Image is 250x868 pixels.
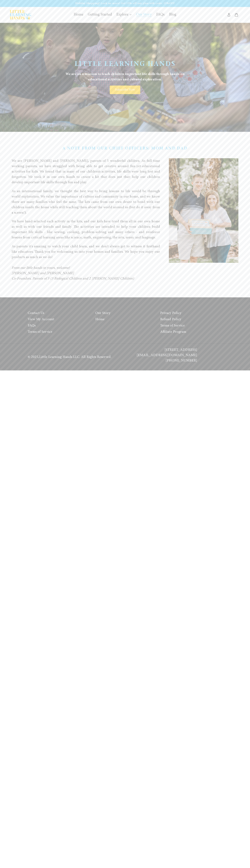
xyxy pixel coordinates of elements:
[137,347,197,363] p: [STREET_ADDRESS]
[28,318,54,321] a: View My Account
[115,88,135,91] span: Subscribe Now
[62,146,187,151] span: A NOTE FROM OUR CHIEF OFFICERS: MOM AND DAD
[75,60,175,69] span: Little Learning Hands
[12,244,160,260] span: As parents it's amazing to watch your child learn, and we don't always get to witness it firsthan...
[160,311,181,315] a: Privacy Policy
[12,189,160,215] span: As an international family, we thought the best way to bring lessons to life would be through wor...
[160,330,186,334] a: Affiliate Program
[12,265,160,281] span: From our little hands to yours, welcome! [PERSON_NAME] and [PERSON_NAME] Co-Founders, Parents of ...
[28,330,52,334] a: Terms of Service
[116,13,128,17] span: Explore
[167,11,178,18] a: Blog
[95,311,110,315] a: Our Story
[12,219,160,240] span: We have hand-selected each activity in the kits, and our kids have tried them all in our own home...
[136,13,152,17] span: Our Story
[137,353,197,357] a: [EMAIL_ADDRESS][DOMAIN_NAME]
[10,10,31,19] img: Little Learning Hands
[28,324,36,327] a: FAQs
[28,311,44,315] a: Contact Us
[12,158,160,185] span: We are [PERSON_NAME] and [PERSON_NAME], parents of 5 wonderful children. As full-time working par...
[65,71,185,82] span: We are on a mission to teach children important life skills through hands-on educational activiti...
[160,324,185,327] a: Terms of Service
[72,11,85,18] a: Home
[156,13,165,17] span: FAQs
[110,86,140,94] a: Subscribe Now
[39,355,79,359] a: Little Learning Hands LLC
[86,11,114,18] a: Getting Started
[169,13,176,17] span: Blog
[0,0,250,6] p: Holiday Shopping? Look no more! Get 15% off any plan with code: 15%OFF
[115,11,133,18] button: Explore
[88,13,112,17] span: Getting Started
[74,13,83,17] span: Home
[160,318,181,321] a: Refund Policy
[165,359,197,362] a: [PHONE_NUMBER]
[154,11,166,18] a: FAQs
[95,318,105,321] a: Home
[134,11,154,18] a: Our Story
[28,354,111,360] div: © 2025, . All Rights Reserved.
